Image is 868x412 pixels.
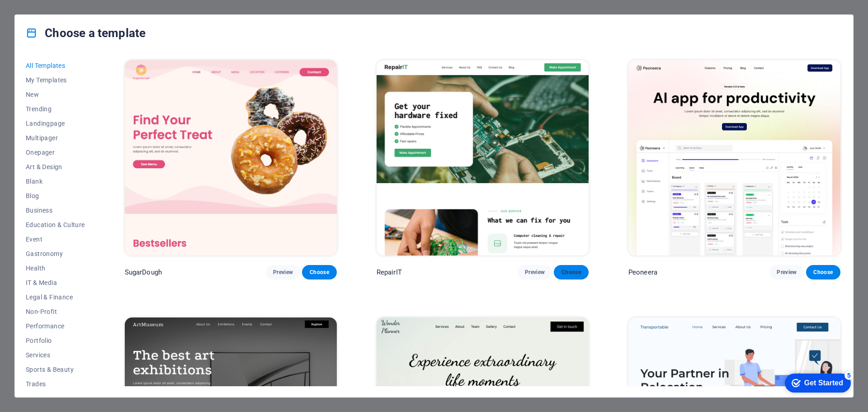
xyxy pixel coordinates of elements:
[26,246,85,261] button: Gastronomy
[554,265,588,279] button: Choose
[26,279,85,286] span: IT & Media
[525,269,545,276] span: Preview
[125,268,162,277] p: SugarDough
[26,131,85,145] button: Multipager
[26,149,85,156] span: Onepager
[26,304,85,319] button: Non-Profit
[26,174,85,189] button: Blank
[67,2,76,11] div: 5
[628,268,657,277] p: Peoneera
[26,203,85,218] button: Business
[26,221,85,228] span: Education & Culture
[26,192,85,199] span: Blog
[266,265,300,279] button: Preview
[26,308,85,315] span: Non-Profit
[377,268,402,277] p: RepairIT
[26,232,85,246] button: Event
[26,337,85,344] span: Portfolio
[26,236,85,243] span: Event
[26,294,85,301] span: Legal & Finance
[125,60,337,256] img: SugarDough
[26,76,85,84] span: My Templates
[769,265,804,279] button: Preview
[377,60,589,256] img: RepairIT
[26,319,85,333] button: Performance
[26,134,85,142] span: Multipager
[26,26,146,40] h4: Choose a template
[26,160,85,174] button: Art & Design
[26,377,85,391] button: Trades
[26,275,85,290] button: IT & Media
[561,269,581,276] span: Choose
[26,62,85,69] span: All Templates
[806,265,840,279] button: Choose
[26,218,85,232] button: Education & Culture
[27,10,66,18] div: Get Started
[273,269,293,276] span: Preview
[813,269,833,276] span: Choose
[26,322,85,330] span: Performance
[26,116,85,131] button: Landingpage
[26,362,85,377] button: Sports & Beauty
[26,261,85,275] button: Health
[26,366,85,373] span: Sports & Beauty
[309,269,329,276] span: Choose
[777,269,797,276] span: Preview
[26,105,85,113] span: Trending
[26,87,85,102] button: New
[26,351,85,359] span: Services
[26,145,85,160] button: Onepager
[26,290,85,304] button: Legal & Finance
[26,380,85,388] span: Trades
[26,333,85,348] button: Portfolio
[26,120,85,127] span: Landingpage
[302,265,336,279] button: Choose
[26,73,85,87] button: My Templates
[628,60,840,256] img: Peoneera
[26,189,85,203] button: Blog
[26,91,85,98] span: New
[26,207,85,214] span: Business
[26,250,85,257] span: Gastronomy
[518,265,552,279] button: Preview
[26,178,85,185] span: Blank
[26,265,85,272] span: Health
[7,5,73,24] div: Get Started 5 items remaining, 0% complete
[26,58,85,73] button: All Templates
[26,348,85,362] button: Services
[26,102,85,116] button: Trending
[26,163,85,170] span: Art & Design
